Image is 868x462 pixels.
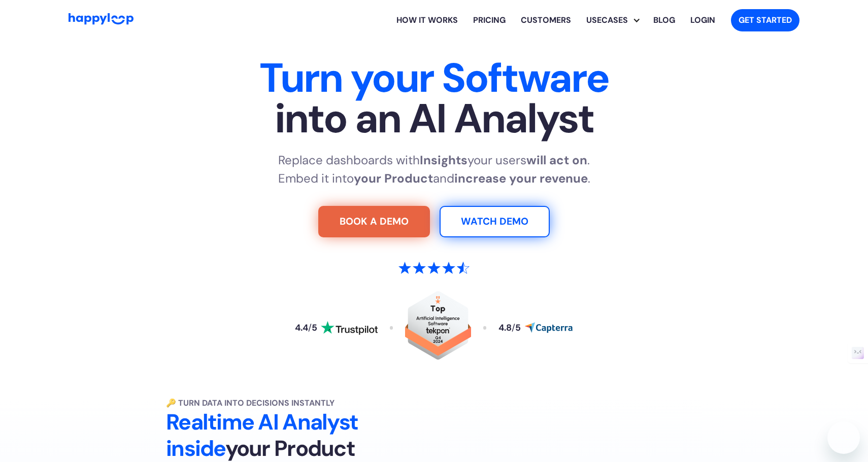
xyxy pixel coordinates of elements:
a: Read reviews about HappyLoop on Capterra [498,322,573,333]
strong: your Product [354,170,433,186]
a: Get started with HappyLoop [731,9,799,31]
div: Usecases [579,14,636,26]
strong: 🔑 Turn Data into Decisions Instantly [166,398,335,408]
a: Learn how HappyLoop works [513,4,579,37]
a: Try For Free [318,206,430,237]
a: View HappyLoop pricing plans [465,4,513,37]
div: 4.8 5 [498,324,521,333]
a: Watch Demo [440,206,550,237]
strong: increase your revenue [454,170,588,186]
img: HappyLoop Logo [69,13,133,25]
span: into an AI Analyst [117,98,751,139]
h2: Realtime AI Analyst inside [166,409,424,462]
a: Visit the HappyLoop blog for insights [646,4,683,37]
a: Go to Home Page [69,13,133,27]
h1: Turn your Software [117,58,751,139]
strong: will act on [526,152,587,168]
div: Explore HappyLoop use cases [579,4,646,37]
div: 4.4 5 [295,324,317,333]
a: Learn how HappyLoop works [389,4,465,37]
span: / [512,322,515,333]
span: / [308,322,312,333]
a: Read reviews about HappyLoop on Trustpilot [295,321,377,335]
p: Replace dashboards with your users . Embed it into and . [278,151,590,188]
div: Usecases [586,4,646,37]
a: Read reviews about HappyLoop on Tekpon [405,291,471,365]
a: Log in to your HappyLoop account [683,4,723,37]
strong: Insights [420,152,468,168]
iframe: Button to launch messaging window [827,421,860,454]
